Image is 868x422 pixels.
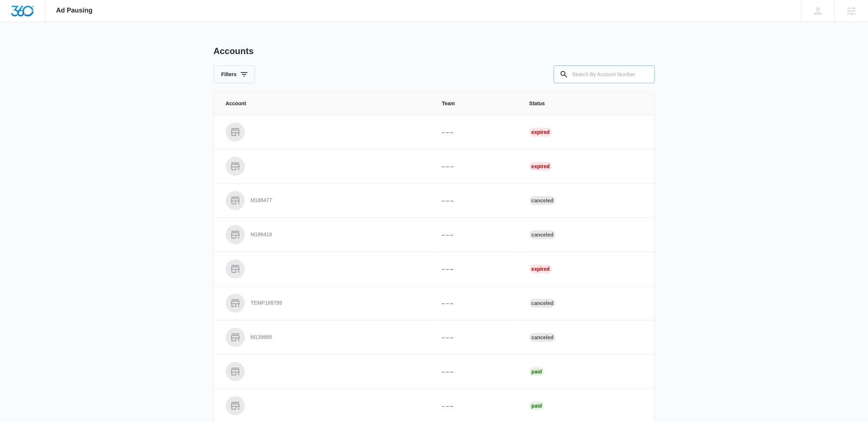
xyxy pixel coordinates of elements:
[529,265,552,273] div: Expired
[251,299,282,307] p: TEMP188799
[529,367,544,376] div: Paid
[214,65,255,83] button: Filters
[226,294,424,313] a: TEMP188799
[226,100,424,107] span: Account
[442,299,512,307] p: – – –
[442,100,512,107] span: Team
[529,230,556,239] div: Canceled
[442,231,512,239] p: – – –
[226,328,424,347] a: M139866
[529,333,556,342] div: Canceled
[442,334,512,341] p: – – –
[251,197,272,204] p: M186477
[442,265,512,273] p: – – –
[442,163,512,170] p: – – –
[442,402,512,410] p: – – –
[226,225,424,244] a: M186419
[442,368,512,376] p: – – –
[554,65,655,83] input: Search By Account Number
[226,191,424,210] a: M186477
[529,401,544,410] div: Paid
[529,128,552,136] div: Expired
[442,128,512,136] p: – – –
[251,334,272,341] p: M139866
[529,162,552,171] div: Expired
[214,46,254,57] h1: Accounts
[56,7,93,14] span: Ad Pausing
[529,196,556,205] div: Canceled
[442,197,512,205] p: – – –
[251,231,272,238] p: M186419
[529,100,643,107] span: Status
[529,299,556,308] div: Canceled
